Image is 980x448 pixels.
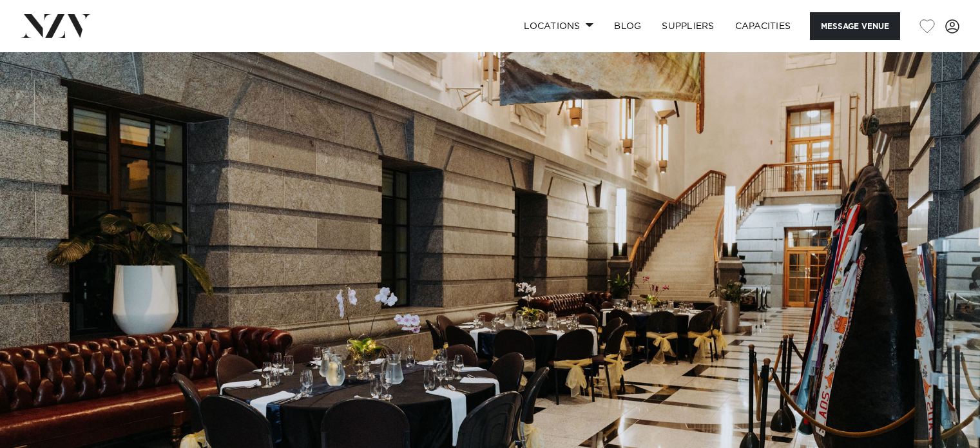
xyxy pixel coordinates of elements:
[604,12,651,40] a: BLOG
[725,12,802,40] a: Capacities
[810,12,900,40] button: Message Venue
[21,14,91,37] img: nzv-logo.png
[651,12,724,40] a: SUPPLIERS
[514,12,604,40] a: Locations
